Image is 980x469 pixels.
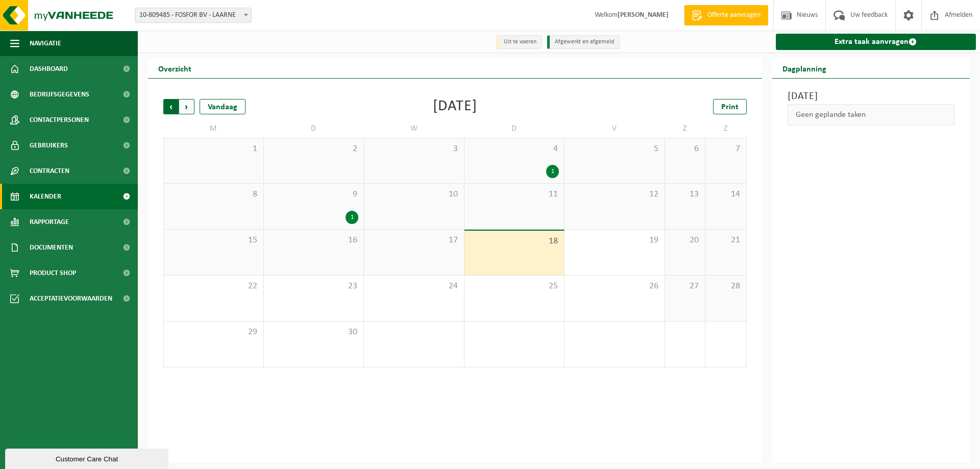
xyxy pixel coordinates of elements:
[30,184,61,209] span: Kalender
[30,82,89,107] span: Bedrijfsgegevens
[713,99,747,114] a: Print
[705,119,746,138] td: Z
[546,165,559,178] div: 1
[30,56,68,82] span: Dashboard
[369,143,459,155] span: 3
[169,143,258,155] span: 1
[135,8,252,23] span: 10-809485 - FOSFOR BV - LAARNE
[269,143,359,155] span: 2
[269,189,359,200] span: 9
[705,10,763,20] span: Offerte aanvragen
[565,119,665,138] td: V
[30,158,69,184] span: Contracten
[670,235,700,246] span: 20
[470,143,559,155] span: 4
[470,189,559,200] span: 11
[710,235,741,246] span: 21
[570,235,659,246] span: 19
[30,235,73,260] span: Documenten
[670,143,700,155] span: 6
[30,286,112,311] span: Acceptatievoorwaarden
[169,235,258,246] span: 15
[30,107,89,133] span: Contactpersonen
[269,281,359,292] span: 23
[665,119,706,138] td: Z
[570,281,659,292] span: 26
[30,133,68,158] span: Gebruikers
[710,143,741,155] span: 7
[670,281,700,292] span: 27
[710,189,741,200] span: 14
[5,447,170,469] iframe: chat widget
[269,327,359,338] span: 30
[169,281,258,292] span: 22
[30,260,76,286] span: Product Shop
[464,119,565,138] td: D
[496,35,542,49] li: Uit te voeren
[135,8,251,22] span: 10-809485 - FOSFOR BV - LAARNE
[776,34,976,50] a: Extra taak aanvragen
[788,89,955,104] h3: [DATE]
[148,58,202,78] h2: Overzicht
[269,235,359,246] span: 16
[364,119,464,138] td: W
[163,99,179,114] span: Vorige
[772,58,837,78] h2: Dagplanning
[264,119,364,138] td: D
[163,119,264,138] td: M
[369,189,459,200] span: 10
[670,189,700,200] span: 13
[547,35,620,49] li: Afgewerkt en afgemeld
[200,99,246,114] div: Vandaag
[721,103,739,111] span: Print
[346,211,358,224] div: 1
[788,104,955,126] div: Geen geplande taken
[470,281,559,292] span: 25
[369,281,459,292] span: 24
[570,189,659,200] span: 12
[570,143,659,155] span: 5
[684,5,768,26] a: Offerte aanvragen
[618,11,669,19] strong: [PERSON_NAME]
[30,209,69,235] span: Rapportage
[30,31,61,56] span: Navigatie
[433,99,477,114] div: [DATE]
[169,189,258,200] span: 8
[470,236,559,247] span: 18
[710,281,741,292] span: 28
[369,235,459,246] span: 17
[169,327,258,338] span: 29
[179,99,194,114] span: Volgende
